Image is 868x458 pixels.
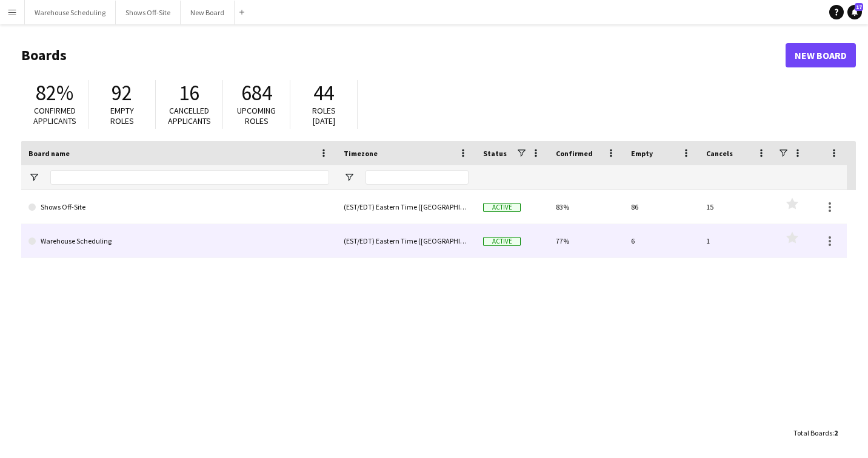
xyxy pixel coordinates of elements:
[36,80,73,106] span: 82%
[181,1,235,24] button: New Board
[237,105,276,126] span: Upcoming roles
[793,421,838,445] div: :
[793,428,832,437] span: Total Boards
[483,149,507,158] span: Status
[25,1,116,24] button: Warehouse Scheduling
[33,105,76,126] span: Confirmed applicants
[631,149,653,158] span: Empty
[336,224,476,258] div: (EST/EDT) Eastern Time ([GEOGRAPHIC_DATA] & [GEOGRAPHIC_DATA])
[241,80,272,106] span: 684
[855,3,863,11] span: 17
[366,170,469,185] input: Timezone Filter Input
[313,80,334,106] span: 44
[50,170,329,185] input: Board name Filter Input
[624,190,699,224] div: 86
[28,190,329,224] a: Shows Off-Site
[549,190,624,224] div: 83%
[168,105,211,126] span: Cancelled applicants
[344,172,355,183] button: Open Filter Menu
[786,43,856,67] a: New Board
[706,149,733,158] span: Cancels
[556,149,593,158] span: Confirmed
[336,190,476,224] div: (EST/EDT) Eastern Time ([GEOGRAPHIC_DATA] & [GEOGRAPHIC_DATA])
[110,105,134,126] span: Empty roles
[179,80,199,106] span: 16
[28,149,70,158] span: Board name
[847,5,862,19] a: 17
[834,428,838,437] span: 2
[549,224,624,258] div: 77%
[699,190,774,224] div: 15
[699,224,774,258] div: 1
[483,203,521,212] span: Active
[344,149,378,158] span: Timezone
[28,224,329,258] a: Warehouse Scheduling
[112,80,132,106] span: 92
[312,105,336,126] span: Roles [DATE]
[624,224,699,258] div: 6
[483,237,521,246] span: Active
[116,1,181,24] button: Shows Off-Site
[28,172,39,183] button: Open Filter Menu
[21,46,786,64] h1: Boards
